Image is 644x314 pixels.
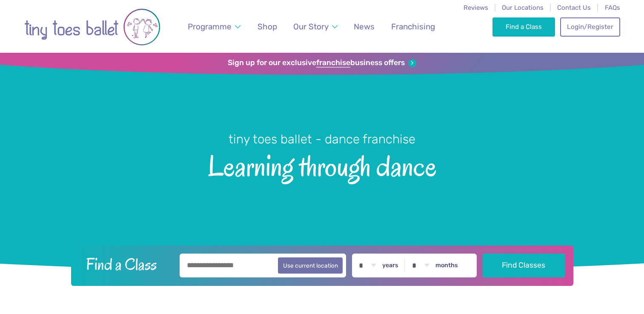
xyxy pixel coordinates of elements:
a: News [350,17,379,37]
span: Shop [258,22,277,31]
a: Sign up for our exclusivefranchisebusiness offers [228,58,416,68]
a: Our Locations [502,4,544,11]
strong: franchise [316,58,350,68]
label: years [382,262,398,269]
a: Reviews [464,4,488,11]
a: Franchising [387,17,439,37]
span: Franchising [391,22,435,31]
span: Programme [188,22,232,31]
button: Use current location [278,257,343,274]
a: Our Story [289,17,341,37]
a: Contact Us [557,4,591,11]
a: Shop [253,17,281,37]
a: Login/Register [560,17,620,36]
h2: Find a Class [79,254,174,275]
span: Our Story [293,22,329,31]
img: tiny toes ballet [24,6,160,49]
a: Find a Class [492,17,555,36]
button: Find Classes [483,254,565,277]
small: tiny toes ballet - dance franchise [229,132,415,146]
a: Programme [183,17,244,37]
span: News [354,22,375,31]
span: Learning through dance [15,148,629,182]
label: months [435,262,458,269]
a: FAQs [605,4,620,11]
